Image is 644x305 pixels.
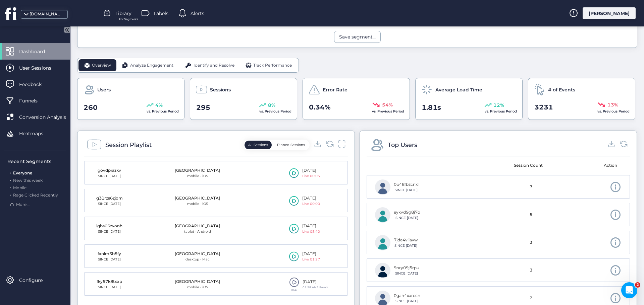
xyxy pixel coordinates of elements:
[175,201,220,207] div: mobile · iOS
[302,223,320,229] div: [DATE]
[273,141,309,149] button: Pinned Sessions
[530,212,532,218] span: 5
[309,102,331,112] span: 0.34%
[175,257,220,262] div: desktop · Mac
[19,277,53,284] span: Configure
[10,169,11,175] span: .
[10,176,11,183] span: .
[302,167,320,174] div: [DATE]
[394,209,420,216] div: eykvd9g8j7o
[13,185,26,190] span: Mobile
[93,285,126,290] div: SINCE [DATE]
[154,10,168,17] span: Labels
[19,81,52,88] span: Feedback
[560,156,625,175] mat-header-cell: Action
[93,279,126,285] div: fky57k8txxp
[485,109,517,113] span: vs. Previous Period
[175,251,220,257] div: [GEOGRAPHIC_DATA]
[175,279,220,285] div: [GEOGRAPHIC_DATA]
[19,113,76,121] span: Conversion Analysis
[175,195,220,202] div: [GEOGRAPHIC_DATA]
[155,101,163,109] span: 4%
[302,173,320,179] div: Live 00:05
[289,289,299,291] div: 00:45
[422,102,441,113] span: 1.81s
[175,285,220,290] div: mobile · iOS
[19,130,53,137] span: Heatmaps
[530,295,532,301] span: 2
[303,279,328,285] div: [DATE]
[597,109,630,113] span: vs. Previous Period
[130,62,173,69] span: Analyze Engagement
[119,17,138,21] span: For Segments
[93,167,126,174] div: govdprazkv
[13,193,58,198] span: Rage Clicked Recently
[303,285,328,290] div: 01:58 AMㅤ3 Events
[530,239,532,246] span: 3
[245,141,272,149] button: All Sessions
[394,299,420,304] div: SINCE [DATE]
[302,201,320,207] div: Live 00:00
[323,86,347,93] span: Error Rate
[10,184,11,190] span: .
[147,109,179,113] span: vs. Previous Period
[268,101,275,109] span: 8%
[302,195,320,202] div: [DATE]
[115,10,131,17] span: Library
[93,223,126,229] div: lgbs06zvonh
[13,178,43,183] span: New this week
[394,181,419,188] div: 0p48fbzcnxl
[394,237,418,243] div: 7jde4viiavw
[493,101,504,109] span: 12%
[253,62,292,69] span: Track Performance
[16,202,31,208] span: More ...
[175,173,220,179] div: mobile · iOS
[84,102,98,113] span: 260
[382,101,393,108] span: 54%
[175,167,220,174] div: [GEOGRAPHIC_DATA]
[13,170,32,175] span: Everyone
[534,102,553,112] span: 3231
[93,257,126,262] div: SINCE [DATE]
[302,257,320,262] div: Live 01:27
[97,86,111,93] span: Users
[259,109,291,113] span: vs. Previous Period
[621,282,637,298] iframe: Intercom live chat
[548,86,575,93] span: # of Events
[583,7,636,19] div: [PERSON_NAME]
[394,187,419,193] div: SINCE [DATE]
[394,215,420,221] div: SINCE [DATE]
[339,33,376,41] div: Save segment...
[394,271,419,276] div: SINCE [DATE]
[19,64,61,72] span: User Sessions
[196,102,210,113] span: 295
[7,158,66,165] div: Recent Segments
[93,229,126,234] div: SINCE [DATE]
[93,173,126,179] div: SINCE [DATE]
[394,265,419,271] div: 9ory09j5rpu
[93,201,126,207] div: SINCE [DATE]
[394,243,418,248] div: SINCE [DATE]
[19,97,48,104] span: Funnels
[93,251,126,257] div: fxnlm3b5fy
[435,86,482,93] span: Average Load Time
[191,10,204,17] span: Alerts
[302,229,320,234] div: Live 05:40
[607,101,618,108] span: 13%
[105,140,152,150] div: Session Playlist
[635,282,640,288] span: 2
[496,156,560,175] mat-header-cell: Session Count
[10,191,11,198] span: .
[372,109,404,113] span: vs. Previous Period
[175,229,220,234] div: tablet · Android
[19,48,55,55] span: Dashboard
[175,223,220,229] div: [GEOGRAPHIC_DATA]
[210,86,231,93] span: Sessions
[388,140,417,150] div: Top Users
[30,11,63,17] div: [DOMAIN_NAME]
[92,62,111,69] span: Overview
[194,62,234,69] span: Identify and Resolve
[93,195,126,202] div: g31rzs6zjom
[394,293,420,299] div: 0gah4xarccn
[530,267,532,274] span: 3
